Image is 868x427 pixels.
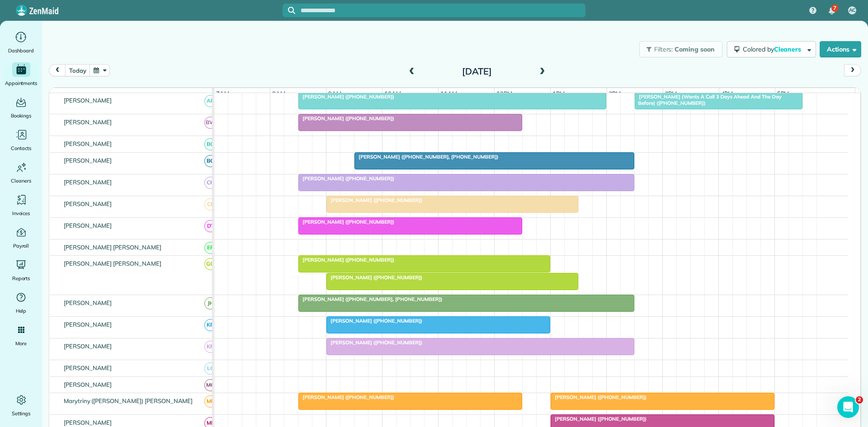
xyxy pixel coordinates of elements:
[62,397,194,404] span: Marytriny ([PERSON_NAME]) [PERSON_NAME]
[204,95,217,107] span: AF
[16,306,27,315] span: Help
[5,79,38,88] span: Appointments
[298,115,395,122] span: [PERSON_NAME] ([PHONE_NUMBER])
[204,138,217,150] span: BC
[298,175,395,182] span: [PERSON_NAME] ([PHONE_NUMBER])
[62,97,114,104] span: [PERSON_NAME]
[439,90,459,97] span: 11am
[495,90,514,97] span: 12pm
[775,90,791,97] span: 5pm
[11,176,31,185] span: Cleaners
[4,62,38,88] a: Appointments
[62,299,114,306] span: [PERSON_NAME]
[298,296,443,302] span: [PERSON_NAME] ([PHONE_NUMBER], [PHONE_NUMBER])
[11,144,31,153] span: Contacts
[62,419,114,426] span: [PERSON_NAME]
[62,321,114,328] span: [PERSON_NAME]
[62,118,114,126] span: [PERSON_NAME]
[326,90,343,97] span: 9am
[49,64,66,76] button: prev
[420,66,533,76] h2: [DATE]
[270,90,287,97] span: 8am
[4,225,38,250] a: Payroll
[62,222,114,229] span: [PERSON_NAME]
[856,396,863,404] span: 2
[4,127,38,153] a: Contacts
[62,157,114,164] span: [PERSON_NAME]
[550,394,647,400] span: [PERSON_NAME] ([PHONE_NUMBER])
[62,364,114,371] span: [PERSON_NAME]
[326,339,423,346] span: [PERSON_NAME] ([PHONE_NUMBER])
[204,379,217,391] span: MG
[298,219,395,225] span: [PERSON_NAME] ([PHONE_NUMBER])
[822,1,841,21] div: 7 unread notifications
[833,5,836,12] span: 7
[844,64,861,76] button: next
[382,90,403,97] span: 10am
[837,396,859,418] iframe: Intercom live chat
[12,274,30,283] span: Reports
[4,30,38,55] a: Dashboard
[13,241,29,250] span: Payroll
[204,242,217,254] span: EP
[204,362,217,375] span: LC
[12,209,30,218] span: Invoices
[298,94,395,100] span: [PERSON_NAME] ([PHONE_NUMBER])
[4,192,38,218] a: Invoices
[204,220,217,232] span: DT
[849,7,856,14] span: AC
[62,381,114,388] span: [PERSON_NAME]
[62,244,163,251] span: [PERSON_NAME] [PERSON_NAME]
[204,395,217,408] span: ME
[719,90,735,97] span: 4pm
[326,274,423,281] span: [PERSON_NAME] ([PHONE_NUMBER])
[298,394,395,400] span: [PERSON_NAME] ([PHONE_NUMBER])
[326,318,423,324] span: [PERSON_NAME] ([PHONE_NUMBER])
[204,198,217,211] span: CL
[607,90,623,97] span: 2pm
[551,90,566,97] span: 1pm
[204,258,217,270] span: GG
[4,393,38,418] a: Settings
[326,197,423,203] span: [PERSON_NAME] ([PHONE_NUMBER])
[204,341,217,353] span: KR
[204,155,217,167] span: BG
[15,339,27,348] span: More
[12,409,31,418] span: Settings
[62,260,163,267] span: [PERSON_NAME] [PERSON_NAME]
[675,45,715,53] span: Coming soon
[743,45,804,53] span: Colored by
[774,45,803,53] span: Cleaners
[663,90,679,97] span: 3pm
[727,41,816,57] button: Colored byCleaners
[550,416,647,422] span: [PERSON_NAME] ([PHONE_NUMBER])
[634,94,781,106] span: [PERSON_NAME] (Wants A Call 3 Days Ahead And The Day Before) ([PHONE_NUMBER])
[654,45,673,53] span: Filters:
[298,257,395,263] span: [PERSON_NAME] ([PHONE_NUMBER])
[288,7,295,14] svg: Focus search
[354,154,499,160] span: [PERSON_NAME] ([PHONE_NUMBER], [PHONE_NUMBER])
[204,177,217,189] span: CH
[204,297,217,310] span: JH
[62,343,114,350] span: [PERSON_NAME]
[204,319,217,331] span: KR
[4,95,38,120] a: Bookings
[62,178,114,186] span: [PERSON_NAME]
[11,111,32,120] span: Bookings
[4,160,38,185] a: Cleaners
[283,7,295,14] button: Focus search
[4,258,38,283] a: Reports
[8,46,34,55] span: Dashboard
[204,117,217,129] span: BW
[62,140,114,147] span: [PERSON_NAME]
[820,41,861,57] button: Actions
[214,90,231,97] span: 7am
[62,200,114,207] span: [PERSON_NAME]
[4,290,38,315] a: Help
[65,64,90,76] button: today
